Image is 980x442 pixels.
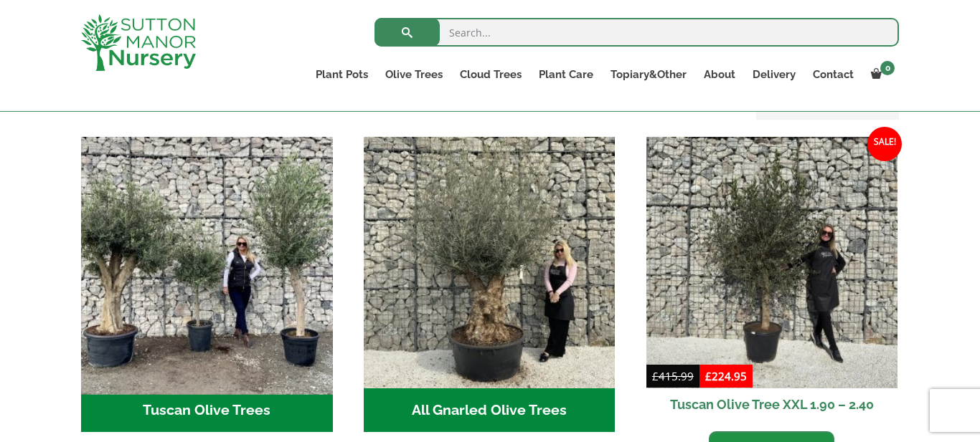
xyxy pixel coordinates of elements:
[451,64,530,85] a: Cloud Trees
[530,64,602,85] a: Plant Care
[364,137,616,388] img: All Gnarled Olive Trees
[804,64,862,85] a: Contact
[364,137,616,432] a: Visit product category All Gnarled Olive Trees
[646,137,898,388] img: Tuscan Olive Tree XXL 1.90 - 2.40
[705,369,712,383] span: £
[646,388,898,421] h2: Tuscan Olive Tree XXL 1.90 – 2.40
[880,61,895,75] span: 0
[695,64,744,85] a: About
[81,14,196,71] img: logo
[364,388,616,433] h2: All Gnarled Olive Trees
[744,64,804,85] a: Delivery
[652,369,659,383] span: £
[867,127,902,161] span: Sale!
[75,130,339,394] img: Tuscan Olive Trees
[705,369,747,383] bdi: 224.95
[862,64,899,85] a: 0
[81,388,333,433] h2: Tuscan Olive Trees
[374,18,899,47] input: Search...
[646,137,898,421] a: Sale! Tuscan Olive Tree XXL 1.90 – 2.40
[307,64,377,85] a: Plant Pots
[81,137,333,432] a: Visit product category Tuscan Olive Trees
[377,64,451,85] a: Olive Trees
[652,369,694,383] bdi: 415.99
[602,64,695,85] a: Topiary&Other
